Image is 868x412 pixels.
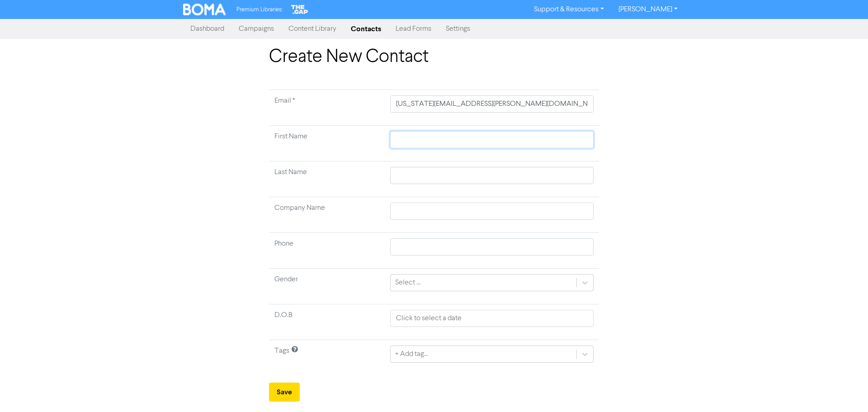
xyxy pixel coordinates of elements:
td: Phone [269,233,385,269]
h1: Create New Contact [269,46,599,68]
td: Required [269,90,385,126]
td: Last Name [269,161,385,197]
img: The Gap [290,4,310,15]
div: Select ... [395,277,420,288]
a: Content Library [281,20,344,38]
a: Contacts [344,20,388,38]
a: Settings [439,20,477,38]
td: Company Name [269,197,385,233]
button: Save [269,383,300,402]
td: First Name [269,126,385,161]
a: Lead Forms [388,20,439,38]
a: Support & Resources [527,2,611,17]
td: Tags [269,340,385,376]
div: + Add tag... [395,349,428,360]
img: BOMA Logo [183,4,226,15]
input: Click to select a date [390,310,594,327]
a: Campaigns [231,20,281,38]
iframe: Chat Widget [823,369,868,412]
td: Gender [269,269,385,304]
td: D.O.B [269,304,385,340]
a: [PERSON_NAME] [611,2,685,17]
a: Dashboard [183,20,231,38]
span: Premium Libraries: [236,7,283,13]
